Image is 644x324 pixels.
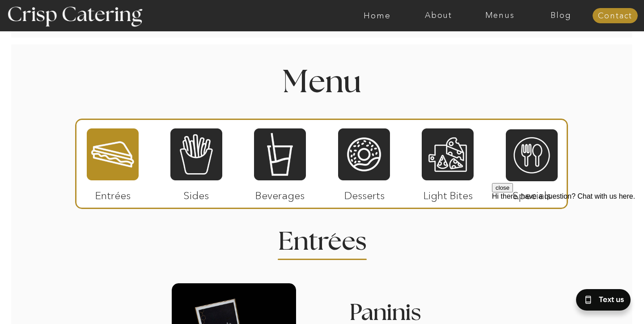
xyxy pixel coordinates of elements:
[555,279,644,324] iframe: podium webchat widget bubble
[198,67,446,94] h1: Menu
[166,180,226,206] p: Sides
[408,11,469,20] a: About
[83,180,143,206] p: Entrées
[530,11,592,20] a: Blog
[502,180,561,206] p: Specials
[469,11,530,20] a: Menus
[335,180,394,206] p: Desserts
[418,180,478,206] p: Light Bites
[347,11,408,20] a: Home
[278,229,366,247] h2: Entrees
[250,180,309,206] p: Beverages
[593,12,638,21] a: Contact
[492,183,644,290] iframe: podium webchat widget prompt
